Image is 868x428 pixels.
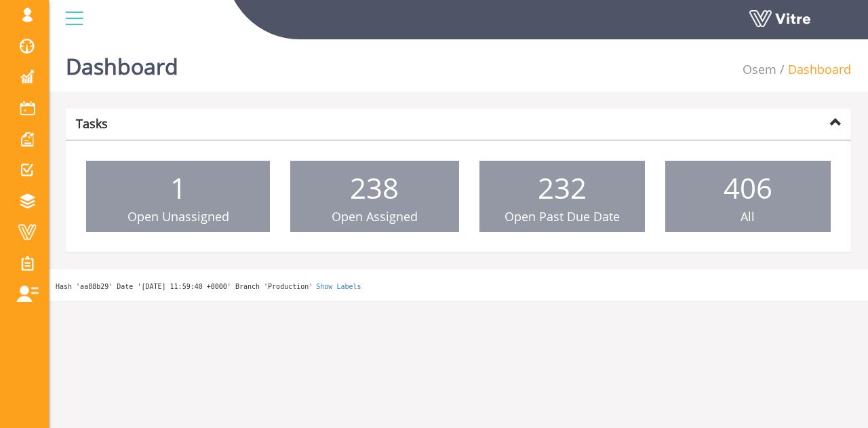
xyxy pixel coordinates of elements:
span: 238 [350,168,399,207]
span: 406 [724,168,772,207]
a: 238 Open Assigned [290,161,458,233]
span: Open Assigned [332,208,418,225]
a: 406 All [665,161,831,233]
a: Osem [743,61,776,77]
span: 232 [538,168,587,207]
strong: Tasks [76,115,108,132]
span: Open Unassigned [127,208,229,225]
span: All [741,208,755,225]
span: Hash 'aa88b29' Date '[DATE] 11:59:40 +0000' Branch 'Production' [56,283,313,290]
a: 232 Open Past Due Date [479,161,645,233]
a: 1 Open Unassigned [86,161,270,233]
span: Open Past Due Date [505,208,620,225]
span: 1 [170,168,186,207]
a: Show Labels [316,283,361,290]
li: Dashboard [776,61,851,79]
h1: Dashboard [66,34,178,92]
